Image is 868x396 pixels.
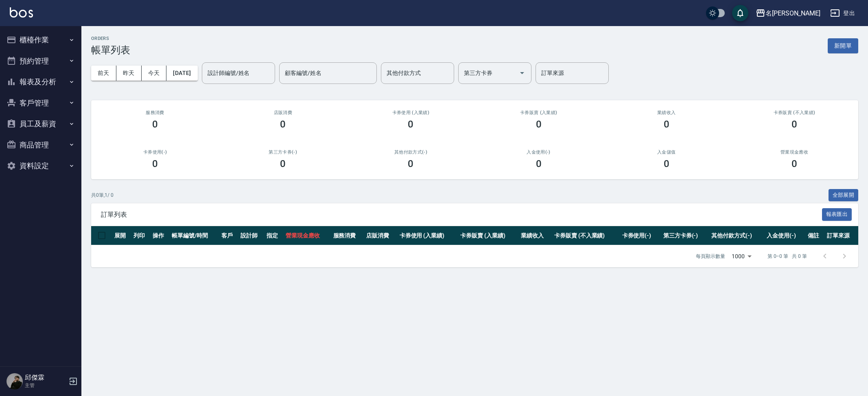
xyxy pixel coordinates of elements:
[408,158,413,169] h3: 0
[152,119,158,130] h3: 0
[827,6,858,21] button: 登出
[829,189,859,202] button: 全部展開
[364,226,398,245] th: 店販消費
[91,36,130,41] h2: ORDERS
[765,226,806,245] th: 入金使用(-)
[696,253,725,260] p: 每頁顯示數量
[791,119,797,130] h3: 0
[828,38,858,53] button: 新開單
[536,119,542,130] h3: 0
[822,208,852,221] button: 報表匯出
[229,110,337,115] h2: 店販消費
[112,226,131,245] th: 展開
[536,158,542,169] h3: 0
[166,66,197,81] button: [DATE]
[740,150,848,155] h2: 營業現金應收
[791,158,797,169] h3: 0
[280,158,286,169] h3: 0
[3,71,78,92] button: 報表及分析
[728,245,754,267] div: 1000
[484,110,593,115] h2: 卡券販賣 (入業績)
[3,155,78,176] button: 資料設定
[664,119,669,130] h3: 0
[101,150,209,155] h2: 卡券使用(-)
[408,119,413,130] h3: 0
[25,374,66,382] h5: 邱傑霖
[151,226,170,245] th: 操作
[458,226,519,245] th: 卡券販賣 (入業績)
[356,110,465,115] h2: 卡券使用 (入業績)
[91,191,114,199] p: 共 0 筆, 1 / 0
[767,253,807,260] p: 第 0–0 筆 共 0 筆
[612,110,721,115] h2: 業績收入
[131,226,151,245] th: 列印
[229,150,337,155] h2: 第三方卡券(-)
[806,226,825,245] th: 備註
[740,110,848,115] h2: 卡券販賣 (不入業績)
[3,134,78,156] button: 商品管理
[142,66,167,81] button: 今天
[620,226,661,245] th: 卡券使用(-)
[91,66,116,81] button: 前天
[664,158,669,169] h3: 0
[516,66,529,79] button: Open
[25,382,66,389] p: 主管
[152,158,158,169] h3: 0
[3,29,78,51] button: 櫃檯作業
[732,5,748,21] button: save
[612,150,721,155] h2: 入金儲值
[265,226,284,245] th: 指定
[3,51,78,72] button: 預約管理
[828,42,858,49] a: 新開單
[484,150,593,155] h2: 入金使用(-)
[356,150,465,155] h2: 其他付款方式(-)
[331,226,365,245] th: 服務消費
[3,92,78,114] button: 客戶管理
[519,226,552,245] th: 業績收入
[709,226,765,245] th: 其他付款方式(-)
[238,226,265,245] th: 設計師
[752,5,824,22] button: 名[PERSON_NAME]
[91,44,130,56] h3: 帳單列表
[398,226,458,245] th: 卡券使用 (入業績)
[170,226,219,245] th: 帳單編號/時間
[116,66,142,81] button: 昨天
[10,7,33,18] img: Logo
[552,226,620,245] th: 卡券販賣 (不入業績)
[765,8,820,18] div: 名[PERSON_NAME]
[280,119,286,130] h3: 0
[3,113,78,134] button: 員工及薪資
[101,211,822,219] span: 訂單列表
[661,226,710,245] th: 第三方卡券(-)
[219,226,238,245] th: 客戶
[825,226,858,245] th: 訂單來源
[284,226,331,245] th: 營業現金應收
[101,110,209,115] h3: 服務消費
[7,373,23,389] img: Person
[822,210,852,218] a: 報表匯出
